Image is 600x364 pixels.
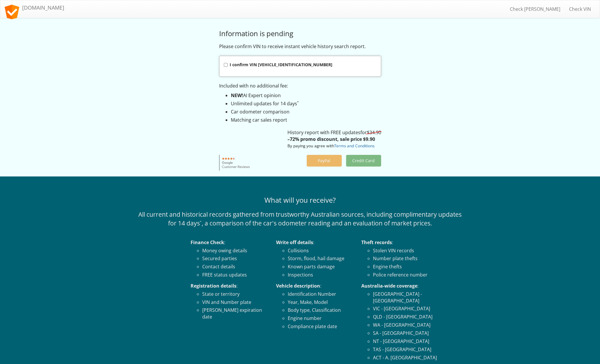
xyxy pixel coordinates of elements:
p: Included with no additional fee: [219,83,381,89]
button: Credit Card [346,155,381,167]
li: Compliance plate date [288,323,353,330]
p: Please confirm VIN to receive instant vehicle history search report. [219,43,381,50]
li: VIC - [GEOGRAPHIC_DATA] [373,305,438,312]
li: : [276,239,353,278]
li: FREE status updates [202,272,267,278]
strong: Australia-wide coverage [361,283,417,289]
a: Terms and Conditions [334,143,374,148]
li: Identification Number [288,291,353,297]
strong: NEW! [231,92,243,99]
li: Number plate thefts [373,255,438,262]
strong: Vehicle description [276,283,320,289]
li: Year, Make, Model [288,299,353,306]
li: Engine number [288,315,353,322]
strong: Registration details [191,283,236,289]
li: Stolen VIN records [373,247,438,254]
s: $34.90 [367,129,381,136]
li: : [276,283,353,330]
li: Car odometer comparison [231,108,381,115]
li: Body type, Classification [288,307,353,314]
li: : [361,239,438,278]
p: All current and historical records gathered from trustworthy Australian sources, including compli... [134,210,466,228]
strong: Finance Check [191,239,224,246]
img: logo.svg [5,5,19,19]
strong: I confirm VIN [VEHICLE_IDENTIFICATION_NUMBER] [230,62,332,67]
li: Secured parties [202,255,267,262]
li: SA - [GEOGRAPHIC_DATA] [373,330,438,337]
small: By paying you agree with [287,143,374,148]
li: VIN and Number plate [202,299,267,306]
li: Contact details [202,263,267,270]
li: QLD - [GEOGRAPHIC_DATA] [373,314,438,320]
li: Storm, flood, hail damage [288,255,353,262]
img: Google customer reviews [219,155,253,171]
span: for [360,129,381,136]
li: Inspections [288,272,353,278]
strong: Write off details [276,239,313,246]
p: History report with FREE updates [287,129,381,149]
li: : [191,283,267,320]
strong: –72% promo discount, sale price $9.90 [287,136,375,142]
h3: Information is pending [219,30,381,37]
li: Unlimited updates for 14 days [231,100,381,107]
li: Engine thefts [373,263,438,270]
li: AI Expert opinion [231,92,381,99]
li: : [191,239,267,278]
li: Police reference number [373,272,438,278]
li: WA - [GEOGRAPHIC_DATA] [373,322,438,328]
a: [DOMAIN_NAME] [0,0,69,15]
strong: Theft records [361,239,392,246]
li: TAS - [GEOGRAPHIC_DATA] [373,346,438,353]
li: : [361,283,438,361]
a: Check [PERSON_NAME] [505,2,565,16]
li: State or territory [202,291,267,297]
li: NT - [GEOGRAPHIC_DATA] [373,338,438,345]
li: Matching car sales report [231,117,381,123]
input: I confirm VIN [VEHICLE_IDENTIFICATION_NUMBER] [224,63,228,67]
h3: What will you receive? [134,196,466,204]
li: Known parts damage [288,263,353,270]
li: Money owing details [202,247,267,254]
li: [GEOGRAPHIC_DATA] - [GEOGRAPHIC_DATA] [373,291,438,304]
button: PayPal [307,155,342,167]
li: Collisions [288,247,353,254]
li: ACT - A. [GEOGRAPHIC_DATA] [373,354,438,361]
li: [PERSON_NAME] expiration date [202,307,267,320]
a: Check VIN [565,2,595,16]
